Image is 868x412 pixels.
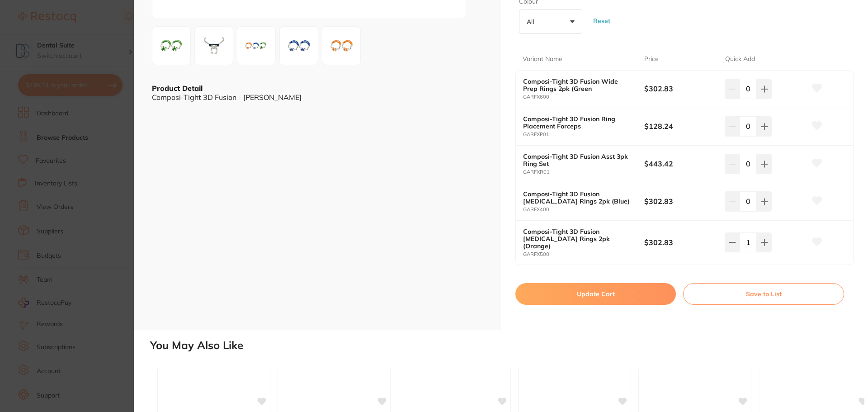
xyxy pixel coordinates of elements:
p: Price [644,55,659,64]
button: Update Cart [515,283,676,305]
b: Composi-Tight 3D Fusion Ring Placement Forceps [523,115,632,130]
b: $443.42 [644,159,717,169]
b: Composi-Tight 3D Fusion [MEDICAL_DATA] Rings 2pk (Orange) [523,228,632,250]
p: Quick Add [725,55,755,64]
b: Product Detail [152,84,203,93]
small: GARFXP01 [523,132,644,137]
img: anBn [283,29,315,62]
div: Composi-Tight 3D Fusion - [PERSON_NAME] [152,93,483,101]
button: Save to List [683,283,844,305]
b: $302.83 [644,237,717,247]
b: $128.24 [644,121,717,131]
button: All [519,9,582,34]
img: anBn [155,29,188,62]
small: GARFX600 [523,94,644,100]
p: All [527,18,538,26]
p: Variant Name [523,55,562,64]
small: GARFXR01 [523,169,644,175]
button: Reset [590,5,613,38]
b: Composi-Tight 3D Fusion [MEDICAL_DATA] Rings 2pk (Blue) [523,190,632,205]
b: Composi-Tight 3D Fusion Wide Prep Rings 2pk (Green [523,78,632,92]
img: anBn [240,29,273,62]
small: GARFX400 [523,207,644,213]
b: Composi-Tight 3D Fusion Asst 3pk Ring Set [523,153,632,167]
h2: You May Also Like [150,339,864,352]
b: $302.83 [644,196,717,206]
small: GARFX500 [523,251,644,257]
img: anBn [198,29,230,62]
img: anBn [325,29,358,62]
b: $302.83 [644,84,717,94]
